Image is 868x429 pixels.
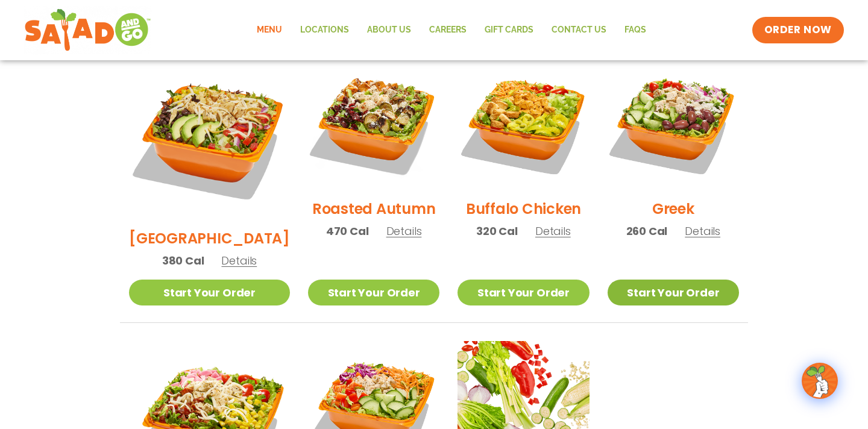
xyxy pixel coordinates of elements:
span: 470 Cal [326,223,369,239]
span: Details [685,224,720,239]
h2: Buffalo Chicken [466,198,581,219]
img: new-SAG-logo-768×292 [24,6,151,54]
a: Contact Us [542,16,615,44]
h2: [GEOGRAPHIC_DATA] [129,228,290,249]
span: 260 Cal [626,223,668,239]
img: wpChatIcon [803,364,837,398]
a: Start Your Order [308,280,439,305]
a: Start Your Order [129,280,290,305]
a: Careers [420,16,476,44]
span: ORDER NOW [764,23,832,37]
h2: Greek [652,198,694,219]
img: Product photo for Buffalo Chicken Salad [458,58,589,189]
a: FAQs [615,16,655,44]
nav: Menu [248,16,655,44]
span: 380 Cal [162,252,204,269]
span: Details [386,224,422,239]
a: Locations [291,16,358,44]
a: Menu [248,16,291,44]
h2: Roasted Autumn [312,198,436,219]
span: 320 Cal [476,223,518,239]
a: GIFT CARDS [476,16,542,44]
span: Details [535,224,571,239]
img: Product photo for BBQ Ranch Salad [129,58,290,219]
a: Start Your Order [608,280,739,305]
a: ORDER NOW [752,17,844,43]
img: Product photo for Greek Salad [608,58,739,189]
a: About Us [358,16,420,44]
a: Start Your Order [458,280,589,305]
span: Details [221,253,257,268]
img: Product photo for Roasted Autumn Salad [308,58,439,189]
